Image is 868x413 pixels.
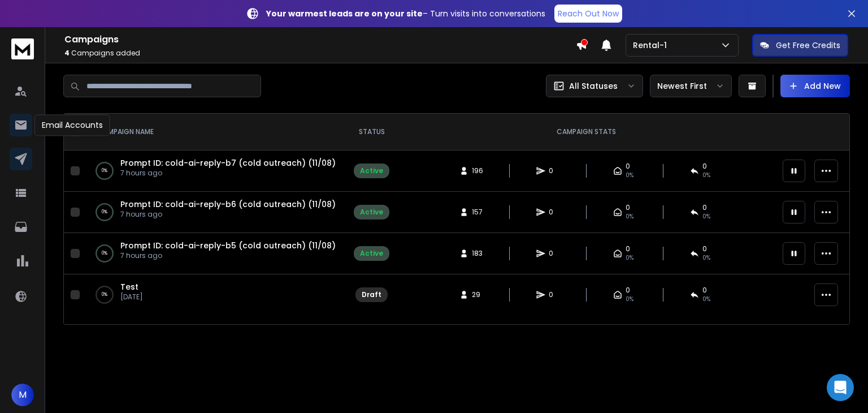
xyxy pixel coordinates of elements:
span: 0 [549,290,560,299]
span: 0% [702,212,710,221]
div: Active [360,166,383,175]
span: 0 [549,166,560,175]
span: 0 [626,162,630,171]
div: Active [360,208,383,217]
p: 0 % [102,165,107,177]
button: Add New [780,75,850,97]
span: 0% [702,171,710,180]
span: 0 [702,203,707,212]
span: 0% [626,295,633,304]
th: CAMPAIGN NAME [84,114,347,150]
span: 0 [702,244,707,253]
button: Get Free Credits [752,34,848,57]
div: Open Intercom Messenger [827,374,854,401]
a: Prompt ID: cold-ai-reply-b5 (cold outreach) (11/08) [120,240,336,251]
span: 0% [702,253,710,263]
p: [DATE] [120,292,143,302]
button: M [11,384,34,406]
div: Active [360,249,383,258]
span: 0% [626,212,633,221]
th: STATUS [347,114,396,150]
span: 157 [472,208,483,217]
td: 0%Test[DATE] [84,274,347,316]
span: 0 [626,244,630,253]
span: 0 [626,203,630,212]
p: 7 hours ago [120,210,336,219]
span: 0% [702,295,710,304]
span: 4 [64,48,70,58]
a: Test [120,281,138,292]
div: Email Accounts [34,114,110,136]
td: 0%Prompt ID: cold-ai-reply-b6 (cold outreach) (11/08)7 hours ago [84,192,347,233]
span: 196 [472,166,483,175]
th: CAMPAIGN STATS [396,114,776,150]
button: Newest First [650,75,732,97]
img: logo [11,38,34,59]
p: Reach Out Now [558,8,619,19]
td: 0%Prompt ID: cold-ai-reply-b5 (cold outreach) (11/08)7 hours ago [84,233,347,274]
p: Campaigns added [64,49,576,58]
p: All Statuses [569,80,618,92]
span: 0 [549,249,560,258]
p: – Turn visits into conversations [266,8,545,19]
span: 29 [472,290,483,299]
p: 0 % [102,248,107,259]
p: 7 hours ago [120,251,336,260]
p: 7 hours ago [120,169,336,178]
h1: Campaigns [64,33,576,46]
p: 0 % [102,289,107,300]
p: Get Free Credits [776,40,840,51]
span: 0% [626,253,633,263]
span: 0 [549,208,560,217]
td: 0%Prompt ID: cold-ai-reply-b7 (cold outreach) (11/08)7 hours ago [84,150,347,192]
a: Prompt ID: cold-ai-reply-b7 (cold outreach) (11/08) [120,157,336,169]
span: 0 [702,286,707,295]
a: Prompt ID: cold-ai-reply-b6 (cold outreach) (11/08) [120,199,336,210]
div: Draft [362,290,381,299]
strong: Your warmest leads are on your site [266,8,423,19]
span: 0 [702,162,707,171]
span: 0 [626,286,630,295]
p: 0 % [102,206,107,218]
span: 183 [472,249,483,258]
p: Rental-1 [633,40,671,51]
a: Reach Out Now [554,5,622,23]
span: 0% [626,171,633,180]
